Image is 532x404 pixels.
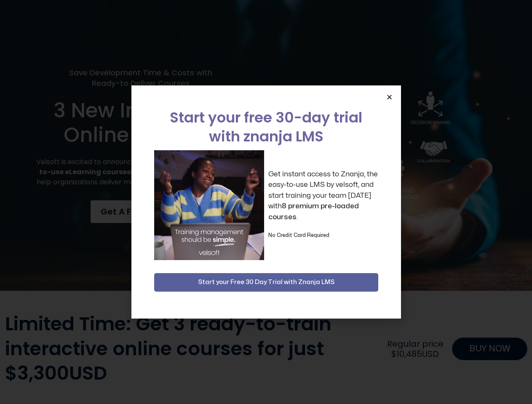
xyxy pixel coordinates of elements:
button: Start your Free 30 Day Trial with Znanja LMS [154,273,378,292]
strong: 8 premium pre-loaded courses [268,202,359,221]
h2: Start your free 30-day trial with znanja LMS [154,108,378,146]
span: Start your Free 30 Day Trial with Znanja LMS [198,277,334,287]
img: a woman sitting at her laptop dancing [154,150,264,260]
strong: No Credit Card Required [268,233,329,238]
a: Close [386,94,393,100]
p: Get instant access to Znanja, the easy-to-use LMS by velsoft, and start training your team [DATE]... [268,169,378,223]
